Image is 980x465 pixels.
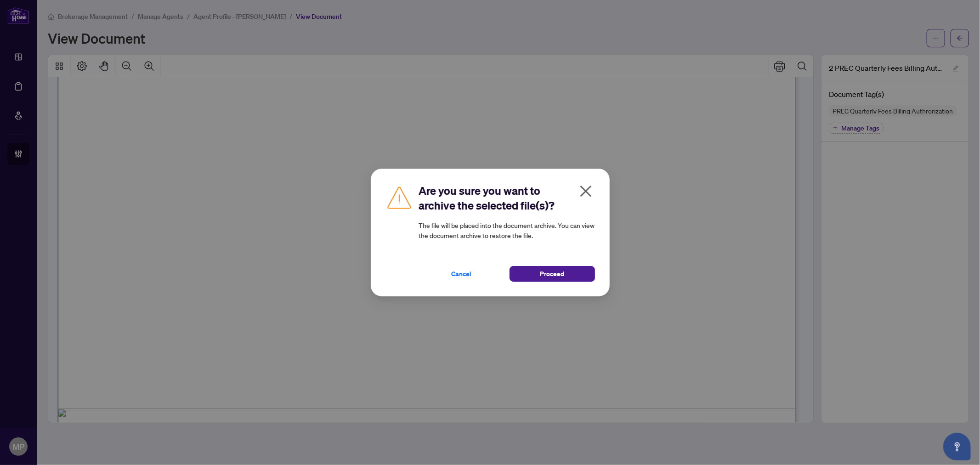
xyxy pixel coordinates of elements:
[540,267,564,281] span: Proceed
[419,183,595,213] h2: Are you sure you want to archive the selected file(s)?
[510,266,595,282] button: Proceed
[385,183,413,211] img: Caution Icon
[943,433,971,460] button: Open asap
[578,184,593,198] span: close
[419,266,504,282] button: Cancel
[419,220,595,240] article: The file will be placed into the document archive. You can view the document archive to restore t...
[451,267,471,281] span: Cancel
